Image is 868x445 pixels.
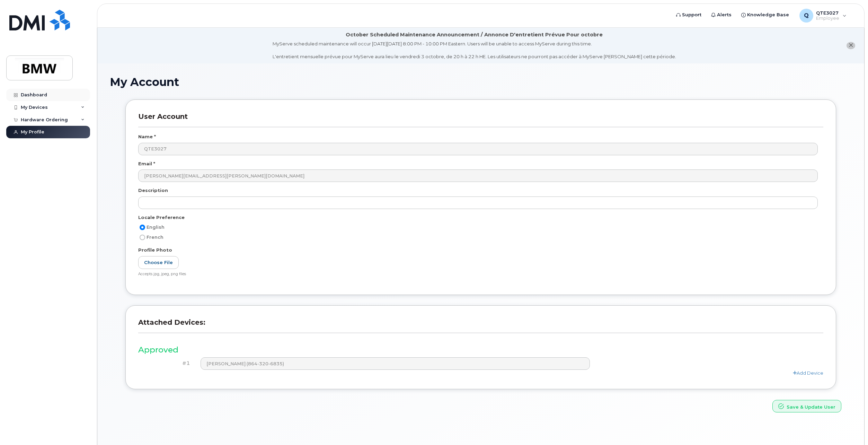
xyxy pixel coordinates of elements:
h3: Attached Devices: [138,318,823,333]
div: MyServe scheduled maintenance will occur [DATE][DATE] 8:00 PM - 10:00 PM Eastern. Users will be u... [273,41,676,60]
iframe: Messenger Launcher [838,415,863,440]
a: Add Device [793,370,823,376]
span: English [147,225,165,230]
label: Name * [138,133,156,140]
input: French [140,235,145,240]
div: Accepts jpg, jpeg, png files [138,272,818,277]
button: Save & Update User [772,400,841,413]
label: Choose File [138,256,179,269]
h4: #1 [143,360,190,366]
label: Description [138,187,168,194]
h3: User Account [138,112,823,127]
button: close notification [847,42,855,49]
span: French [147,235,163,240]
label: Locale Preference [138,214,185,221]
input: English [140,225,145,230]
h1: My Account [110,76,852,88]
h3: Approved [138,346,823,354]
label: Profile Photo [138,247,172,253]
label: Email * [138,160,155,167]
div: October Scheduled Maintenance Announcement / Annonce D'entretient Prévue Pour octobre [346,31,603,38]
